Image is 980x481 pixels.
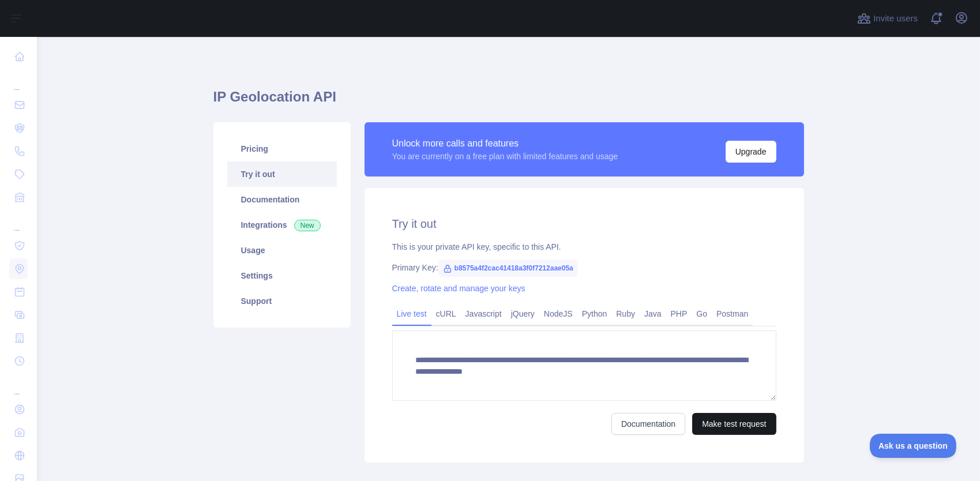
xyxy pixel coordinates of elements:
[726,141,776,163] button: Upgrade
[227,288,337,314] a: Support
[392,151,618,162] div: You are currently on a free plan with limited features and usage
[227,161,337,187] a: Try it out
[640,305,666,323] a: Java
[9,210,28,233] div: ...
[227,212,337,238] a: Integrations New
[870,434,957,458] iframe: Toggle Customer Support
[392,137,618,151] div: Unlock more calls and features
[392,284,525,293] a: Create, rotate and manage your keys
[9,69,28,92] div: ...
[227,238,337,263] a: Usage
[611,413,685,435] a: Documentation
[873,12,918,25] span: Invite users
[692,305,712,323] a: Go
[294,220,321,231] span: New
[461,305,506,323] a: Javascript
[438,260,578,277] span: b8575a4f2cac41418a3f0f7212aae05a
[666,305,692,323] a: PHP
[392,305,431,323] a: Live test
[392,262,776,273] div: Primary Key:
[692,413,776,435] button: Make test request
[227,187,337,212] a: Documentation
[9,374,28,397] div: ...
[712,305,753,323] a: Postman
[392,241,776,253] div: This is your private API key, specific to this API.
[227,263,337,288] a: Settings
[577,305,612,323] a: Python
[213,88,804,115] h1: IP Geolocation API
[539,305,577,323] a: NodeJS
[506,305,539,323] a: jQuery
[431,305,461,323] a: cURL
[227,136,337,161] a: Pricing
[611,305,640,323] a: Ruby
[392,216,776,232] h2: Try it out
[855,9,920,28] button: Invite users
